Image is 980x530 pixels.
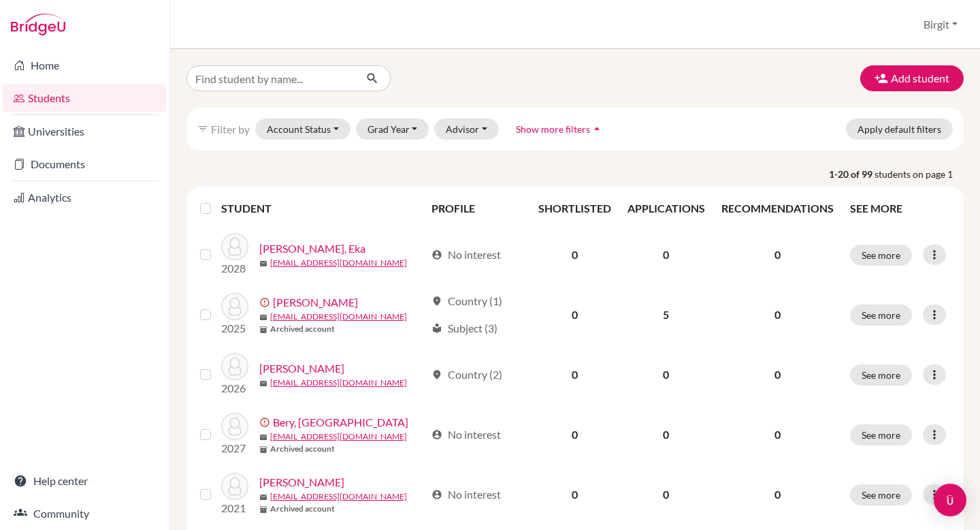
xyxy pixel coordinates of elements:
[3,500,167,527] a: Community
[850,305,912,326] button: See more
[619,465,713,525] td: 0
[875,167,964,181] span: students on page 1
[270,257,407,269] a: [EMAIL_ADDRESS][DOMAIN_NAME]
[917,12,964,37] button: Birgit
[221,353,248,380] img: Bedi, Sara
[721,486,834,503] p: 0
[259,446,267,454] span: inventory_2
[270,490,407,503] a: [EMAIL_ADDRESS][DOMAIN_NAME]
[255,119,350,140] button: Account Status
[259,297,273,308] span: error_outline
[273,294,358,311] a: [PERSON_NAME]
[721,426,834,443] p: 0
[850,484,912,505] button: See more
[221,293,248,320] img: Albert, Chiara
[3,467,167,495] a: Help center
[221,473,248,500] img: Bery, Aryan
[3,151,167,178] a: Documents
[431,429,442,440] span: account_circle
[431,367,502,383] div: Country (2)
[259,433,267,441] span: mail
[356,119,429,140] button: Grad Year
[829,167,875,181] strong: 1-20 of 99
[619,225,713,285] td: 0
[11,14,65,35] img: Bridge-U
[619,192,713,225] th: APPLICATIONS
[431,323,442,334] span: local_library
[431,293,502,309] div: Country (1)
[259,313,267,322] span: mail
[721,367,834,383] p: 0
[3,52,167,79] a: Home
[721,307,834,323] p: 0
[530,225,619,285] td: 0
[431,320,497,337] div: Subject (3)
[259,474,344,490] a: [PERSON_NAME]
[842,192,958,225] th: SEE MORE
[721,247,834,263] p: 0
[221,260,248,277] p: 2028
[431,369,442,380] span: location_on
[186,65,355,91] input: Find student by name...
[619,405,713,465] td: 0
[221,192,423,225] th: STUDENT
[221,500,248,516] p: 2021
[259,417,273,428] span: error_outline
[846,119,953,140] button: Apply default filters
[270,311,407,323] a: [EMAIL_ADDRESS][DOMAIN_NAME]
[270,443,335,455] b: Archived account
[530,345,619,405] td: 0
[3,118,167,145] a: Universities
[3,184,167,211] a: Analytics
[530,465,619,525] td: 0
[211,123,250,136] span: Filter by
[530,285,619,345] td: 0
[221,380,248,396] p: 2026
[860,65,964,91] button: Add student
[259,379,267,388] span: mail
[221,233,248,260] img: Ahluwalia, Eka
[423,192,530,225] th: PROFILE
[850,424,912,446] button: See more
[504,119,615,140] button: Show more filtersarrow_drop_up
[197,123,208,134] i: filter_list
[619,285,713,345] td: 5
[850,364,912,386] button: See more
[259,326,267,334] span: inventory_2
[259,260,267,268] span: mail
[431,486,501,503] div: No interest
[270,431,407,443] a: [EMAIL_ADDRESS][DOMAIN_NAME]
[3,84,167,112] a: Students
[259,505,267,514] span: inventory_2
[270,503,335,515] b: Archived account
[530,405,619,465] td: 0
[259,240,365,257] a: [PERSON_NAME], Eka
[434,119,499,140] button: Advisor
[221,413,248,440] img: Bery, Armaan
[431,249,442,260] span: account_circle
[713,192,842,225] th: RECOMMENDATIONS
[590,122,604,136] i: arrow_drop_up
[850,245,912,266] button: See more
[431,296,442,307] span: location_on
[431,489,442,500] span: account_circle
[273,414,408,431] a: Bery, [GEOGRAPHIC_DATA]
[270,323,335,335] b: Archived account
[270,377,407,389] a: [EMAIL_ADDRESS][DOMAIN_NAME]
[530,192,619,225] th: SHORTLISTED
[431,247,501,263] div: No interest
[221,440,248,456] p: 2027
[516,123,590,135] span: Show more filters
[934,484,966,516] div: Open Intercom Messenger
[259,493,267,501] span: mail
[619,345,713,405] td: 0
[431,426,501,443] div: No interest
[221,320,248,337] p: 2025
[259,360,344,377] a: [PERSON_NAME]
